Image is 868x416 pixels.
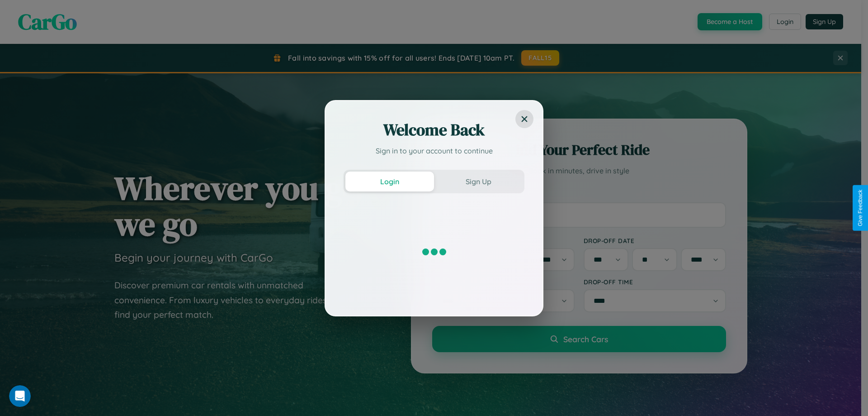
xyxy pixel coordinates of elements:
p: Sign in to your account to continue [344,145,524,156]
div: Give Feedback [857,190,863,226]
h2: Welcome Back [344,119,524,141]
button: Sign Up [434,172,523,191]
iframe: Intercom live chat [9,385,31,407]
button: Login [345,172,434,191]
